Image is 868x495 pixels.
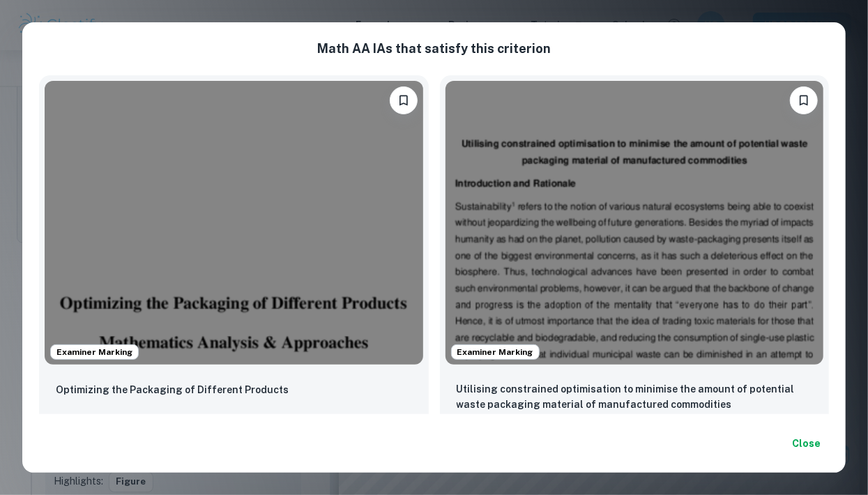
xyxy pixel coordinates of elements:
span: Examiner Marking [452,346,539,358]
a: Examiner MarkingBookmarkOptimizing the Packaging of Different Products IAMath AAHL6 [39,75,429,468]
button: Bookmark [390,86,418,114]
img: Math AA IA example thumbnail: Utilising constrained optimisation to mi [446,81,824,365]
h2: Math AA IA s that satisfy this criterion [22,22,846,59]
p: Optimizing the Packaging of Different Products [56,382,289,397]
img: Math AA IA example thumbnail: Optimizing the Packaging of Different Pr [45,81,423,365]
button: Bookmark [790,86,818,114]
button: Close [784,431,829,456]
a: Examiner MarkingBookmarkUtilising constrained optimisation to minimise the amount of potential wa... [440,75,830,468]
p: Utilising constrained optimisation to minimise the amount of potential waste packaging material o... [457,381,813,412]
span: Examiner Marking [51,346,138,358]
